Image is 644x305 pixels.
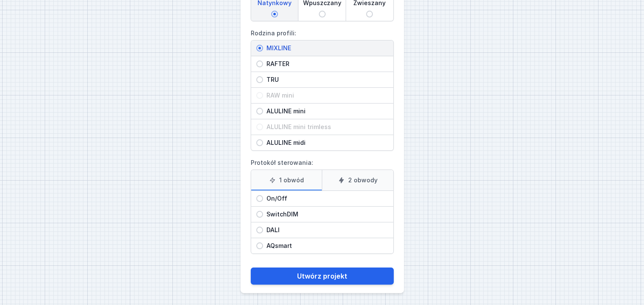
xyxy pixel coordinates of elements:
span: On/Off [263,194,388,203]
span: ALULINE midi [263,138,388,147]
input: SwitchDIM [256,211,263,218]
span: DALI [263,226,388,234]
label: 2 obwody [322,170,393,190]
label: Rodzina profili: [251,26,394,151]
span: RAFTER [263,60,388,68]
span: AQsmart [263,242,388,250]
input: On/Off [256,195,263,202]
input: TRU [256,76,263,83]
span: MIXLINE [263,44,388,52]
input: Natynkowy [271,11,278,17]
button: Utwórz projekt [251,268,394,285]
span: ALULINE mini [263,107,388,115]
input: RAFTER [256,60,263,67]
label: 1 obwód [251,170,322,190]
label: Protokół sterowania: [251,156,394,254]
span: SwitchDIM [263,210,388,219]
input: Zwieszany [366,11,373,17]
input: ALULINE mini [256,108,263,115]
input: MIXLINE [256,45,263,52]
input: ALULINE midi [256,139,263,146]
input: Wpuszczany [319,11,326,17]
input: DALI [256,227,263,233]
input: AQsmart [256,242,263,249]
span: TRU [263,75,388,84]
